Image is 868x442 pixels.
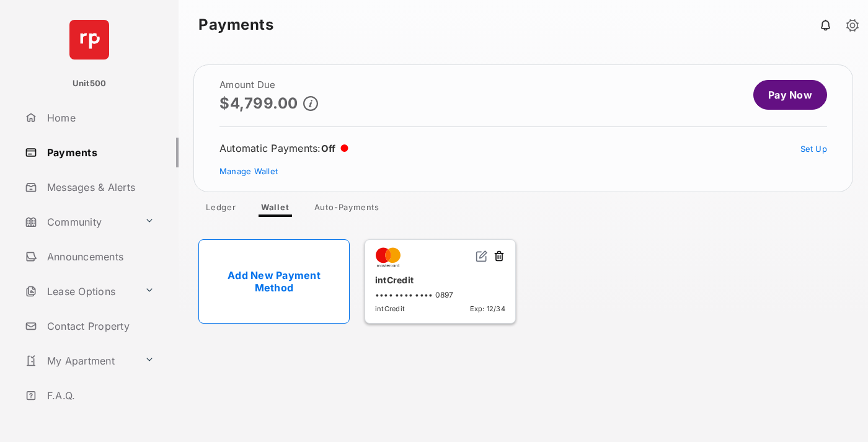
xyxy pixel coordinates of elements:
a: Payments [20,138,179,167]
span: Exp: 12/34 [470,304,505,313]
a: Ledger [196,202,246,217]
img: svg+xml;base64,PHN2ZyB2aWV3Qm94PSIwIDAgMjQgMjQiIHdpZHRoPSIxNiIgaGVpZ2h0PSIxNiIgZmlsbD0ibm9uZSIgeG... [476,250,488,262]
div: •••• •••• •••• 0897 [375,290,505,299]
a: Auto-Payments [304,202,389,217]
p: $4,799.00 [219,95,298,112]
a: Manage Wallet [219,166,278,176]
a: Set Up [800,144,828,154]
img: svg+xml;base64,PHN2ZyB4bWxucz0iaHR0cDovL3d3dy53My5vcmcvMjAwMC9zdmciIHdpZHRoPSI2NCIgaGVpZ2h0PSI2NC... [69,20,109,60]
a: Community [20,207,139,237]
h2: Amount Due [219,80,318,90]
p: Unit500 [73,77,107,90]
a: Messages & Alerts [20,172,179,202]
a: Add New Payment Method [198,239,350,324]
a: My Apartment [20,346,139,376]
a: Announcements [20,242,179,272]
a: Lease Options [20,276,139,306]
div: Automatic Payments : [219,142,348,154]
div: intCredit [375,270,505,290]
a: F.A.Q. [20,381,179,410]
a: Wallet [251,202,299,217]
span: intCredit [375,304,405,313]
strong: Payments [198,17,273,32]
a: Contact Property [20,311,179,341]
span: Off [321,143,336,154]
a: Home [20,103,179,133]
